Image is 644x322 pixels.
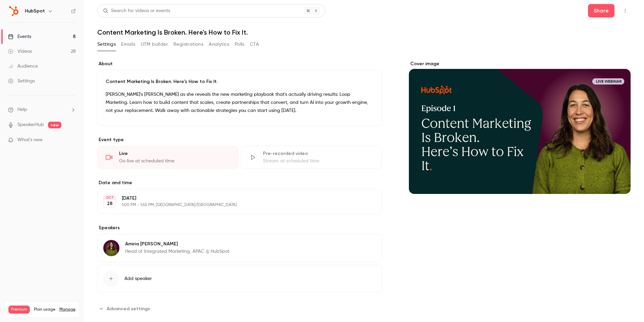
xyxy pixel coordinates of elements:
[8,106,76,113] li: help-dropdown-opener
[241,146,382,169] div: Pre-recorded videoStream at scheduled time
[103,7,170,14] div: Search for videos or events
[409,61,631,67] label: Cover image
[235,39,245,50] button: Polls
[588,4,614,17] button: Share
[125,241,229,247] p: Amiria [PERSON_NAME]
[209,39,229,50] button: Analytics
[409,61,631,194] section: Cover image
[17,106,27,113] span: Help
[107,200,113,207] p: 28
[97,146,238,169] div: LiveGo live at scheduled time
[97,39,116,50] button: Settings
[8,306,30,314] span: Premium
[97,303,154,314] button: Advanced settings
[107,305,150,312] span: Advanced settings
[97,303,382,314] section: Advanced settings
[121,39,135,50] button: Emails
[97,61,382,67] label: About
[97,234,382,262] div: Amiria MacKinnonAmiria [PERSON_NAME]Head of Integrated Marketing, APAC @ HubSpot
[125,248,229,255] p: Head of Integrated Marketing, APAC @ HubSpot
[17,121,44,128] a: SpeakerHub
[97,136,382,143] p: Event type
[106,78,374,85] p: Content Marketing Is Broken. Here's How to Fix It.
[25,8,45,14] h6: HubSpot
[141,39,168,50] button: UTM builder
[8,6,19,16] img: HubSpot
[59,307,75,312] a: Manage
[34,307,55,312] span: Plan usage
[263,150,374,157] div: Pre-recorded video
[8,78,35,84] div: Settings
[122,195,346,202] p: [DATE]
[17,136,43,144] span: What's new
[8,63,38,70] div: Audience
[68,137,76,143] iframe: Noticeable Trigger
[97,265,382,292] button: Add speaker
[263,158,374,164] div: Stream at scheduled time
[97,179,382,186] label: Date and time
[250,39,259,50] button: CTA
[97,225,382,231] label: Speakers
[124,275,152,282] span: Add speaker
[8,33,31,40] div: Events
[119,150,230,157] div: Live
[48,122,61,128] span: new
[122,202,346,208] p: 1:00 PM - 1:45 PM, [GEOGRAPHIC_DATA]/[GEOGRAPHIC_DATA]
[8,48,32,55] div: Videos
[173,39,203,50] button: Registrations
[104,195,116,200] div: OCT
[119,158,230,164] div: Go live at scheduled time
[97,28,631,36] h1: Content Marketing Is Broken. Here's How to Fix It.
[103,240,119,256] img: Amiria MacKinnon
[106,90,374,115] p: [PERSON_NAME]'s [PERSON_NAME] as she reveals the new marketing playbook that's actually driving r...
